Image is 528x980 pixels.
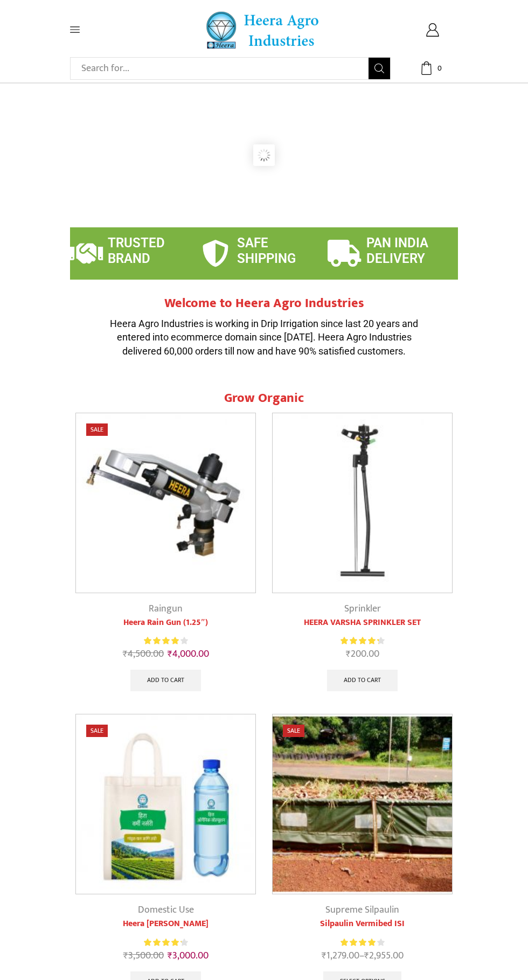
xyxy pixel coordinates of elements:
[322,948,359,964] bdi: 1,279.00
[364,948,404,964] bdi: 2,955.00
[341,635,384,647] div: Rated 4.37 out of 5
[344,601,381,617] a: Sprinkler
[341,937,384,948] div: Rated 4.17 out of 5
[168,646,172,662] span: ₹
[86,725,108,737] span: Sale
[123,646,164,662] bdi: 4,500.00
[237,235,296,266] span: SAFE SHIPPING
[144,937,187,948] div: Rated 4.33 out of 5
[75,616,256,629] a: Heera Rain Gun (1.25″)
[138,902,194,918] a: Domestic Use
[108,235,165,266] span: TRUSTED BRAND
[168,646,209,662] bdi: 4,000.00
[102,296,426,311] h2: Welcome to Heera Agro Industries
[168,948,209,964] bdi: 3,000.00
[144,635,187,647] div: Rated 4.00 out of 5
[144,635,179,647] span: Rated out of 5
[123,948,128,964] span: ₹
[272,949,453,963] span: –
[76,58,369,79] input: Search for...
[224,387,304,409] span: Grow Organic
[434,63,444,74] span: 0
[123,646,128,662] span: ₹
[272,616,453,629] a: HEERA VARSHA SPRINKLER SET
[273,714,452,894] img: Silpaulin Vermibed ISI
[346,646,379,662] bdi: 200.00
[283,725,304,737] span: Sale
[341,635,379,647] span: Rated out of 5
[130,670,201,691] a: Add to cart: “Heera Rain Gun (1.25")”
[123,948,164,964] bdi: 3,500.00
[86,423,108,436] span: Sale
[273,413,452,593] img: Impact Mini Sprinkler
[76,714,255,894] img: Heera Vermi Nursery
[149,601,183,617] a: Raingun
[407,61,458,75] a: 0
[366,235,428,266] span: PAN INDIA DELIVERY
[364,948,369,964] span: ₹
[272,918,453,930] a: Silpaulin Vermibed ISI
[75,918,256,930] a: Heera [PERSON_NAME]
[346,646,351,662] span: ₹
[168,948,172,964] span: ₹
[325,902,399,918] a: Supreme Silpaulin
[327,670,398,691] a: Add to cart: “HEERA VARSHA SPRINKLER SET”
[76,413,255,593] img: Heera Raingun 1.50
[322,948,326,964] span: ₹
[369,58,390,79] button: Search button
[102,317,426,358] p: Heera Agro Industries is working in Drip Irrigation since last 20 years and entered into ecommerc...
[341,937,377,948] span: Rated out of 5
[144,937,182,948] span: Rated out of 5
